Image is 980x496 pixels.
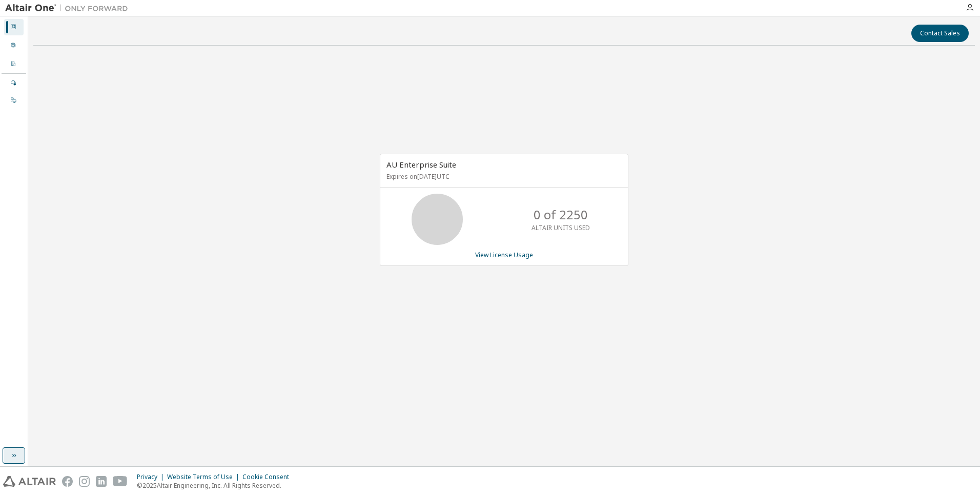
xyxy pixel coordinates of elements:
img: instagram.svg [79,476,90,487]
p: ALTAIR UNITS USED [532,223,590,232]
img: altair_logo.svg [3,476,56,487]
p: 0 of 2250 [534,206,588,223]
button: Contact Sales [911,25,969,42]
div: User Profile [4,37,24,54]
div: Cookie Consent [242,473,295,481]
img: youtube.svg [113,476,128,487]
span: AU Enterprise Suite [386,159,456,170]
a: View License Usage [475,251,533,259]
img: facebook.svg [62,476,73,487]
p: Expires on [DATE] UTC [386,172,619,181]
img: Altair One [5,3,133,13]
p: © 2025 Altair Engineering, Inc. All Rights Reserved. [137,481,295,490]
div: Dashboard [4,19,24,35]
div: Managed [4,75,24,91]
div: Privacy [137,473,167,481]
div: Company Profile [4,56,24,72]
img: linkedin.svg [96,476,107,487]
div: On Prem [4,92,24,109]
div: Website Terms of Use [167,473,242,481]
